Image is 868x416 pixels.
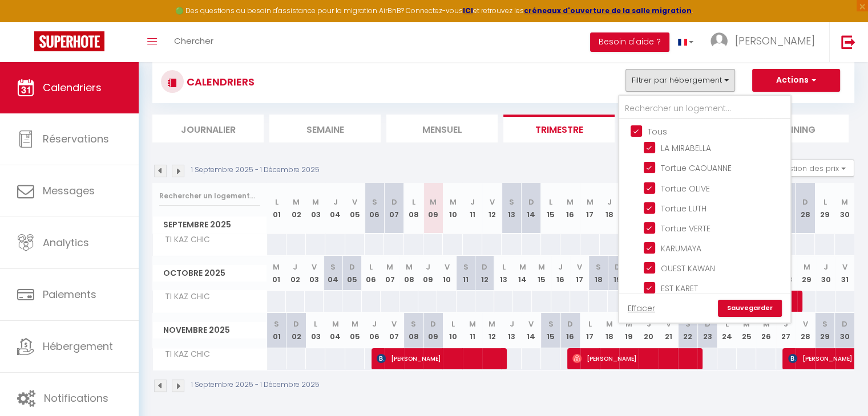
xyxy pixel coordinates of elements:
[590,32,669,52] button: Besoin d'aide ?
[841,35,855,49] img: logout
[743,319,750,329] abbr: M
[752,69,840,92] button: Actions
[541,313,560,348] th: 15
[384,313,403,348] th: 07
[558,262,563,272] abbr: J
[796,183,815,234] th: 28
[314,319,317,329] abbr: L
[835,256,854,291] th: 31
[293,262,297,272] abbr: J
[275,197,278,207] abbr: L
[803,319,808,329] abbr: V
[274,319,279,329] abbr: S
[463,183,482,234] th: 11
[324,256,342,291] th: 04
[494,256,513,291] th: 13
[34,31,104,51] img: Super Booking
[661,183,710,194] span: Tortue OLIVE
[159,186,260,206] input: Rechercher un logement...
[153,322,267,338] span: Novembre 2025
[43,80,102,95] span: Calendriers
[522,313,541,348] th: 14
[528,197,534,207] abbr: D
[615,262,620,272] abbr: D
[391,319,397,329] abbr: V
[717,313,737,348] th: 24
[286,256,305,291] th: 02
[519,262,526,272] abbr: M
[306,183,325,234] th: 03
[705,319,710,329] abbr: D
[345,313,365,348] th: 05
[835,183,854,234] th: 30
[267,313,286,348] th: 01
[816,256,835,291] th: 30
[528,319,534,329] abbr: V
[588,319,592,329] abbr: L
[490,197,495,207] abbr: V
[365,183,384,234] th: 06
[443,313,462,348] th: 10
[797,256,816,291] th: 29
[619,99,790,119] input: Rechercher un logement...
[332,319,339,329] abbr: M
[577,262,582,272] abbr: V
[835,313,854,348] th: 30
[538,262,545,272] abbr: M
[43,132,109,146] span: Réservations
[43,183,95,198] span: Messages
[423,183,443,234] th: 09
[325,183,345,234] th: 04
[725,319,729,329] abbr: L
[600,313,619,348] th: 18
[842,262,847,272] abbr: V
[463,262,469,272] abbr: S
[377,348,499,369] span: [PERSON_NAME]
[362,256,381,291] th: 06
[488,319,495,329] abbr: M
[411,319,416,329] abbr: S
[369,262,373,272] abbr: L
[503,115,615,142] li: Trimestre
[391,197,397,207] abbr: D
[386,262,393,272] abbr: M
[522,183,541,234] th: 14
[607,197,612,207] abbr: J
[269,115,381,142] li: Semaine
[661,203,706,214] span: Tortue LUTH
[372,319,377,329] abbr: J
[541,183,560,234] th: 15
[619,313,639,348] th: 19
[560,313,580,348] th: 16
[737,115,849,142] li: Planning
[567,197,574,207] abbr: M
[457,256,475,291] th: 11
[437,256,456,291] th: 10
[184,69,255,95] h3: CALENDRIERS
[286,313,306,348] th: 02
[509,197,514,207] abbr: S
[580,313,600,348] th: 17
[44,391,108,405] span: Notifications
[502,313,521,348] th: 13
[43,339,113,353] span: Hébergement
[697,313,717,348] th: 23
[606,319,613,329] abbr: M
[191,380,320,390] p: 1 Septembre 2025 - 1 Décembre 2025
[325,313,345,348] th: 04
[659,313,678,348] th: 21
[153,265,267,282] span: Octobre 2025
[804,262,810,272] abbr: M
[430,197,437,207] abbr: M
[273,262,280,272] abbr: M
[305,256,324,291] th: 03
[444,262,449,272] abbr: V
[560,183,580,234] th: 16
[449,197,456,207] abbr: M
[625,319,632,329] abbr: M
[463,313,482,348] th: 11
[267,256,286,291] th: 01
[174,35,213,47] span: Chercher
[399,256,418,291] th: 08
[815,183,834,234] th: 29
